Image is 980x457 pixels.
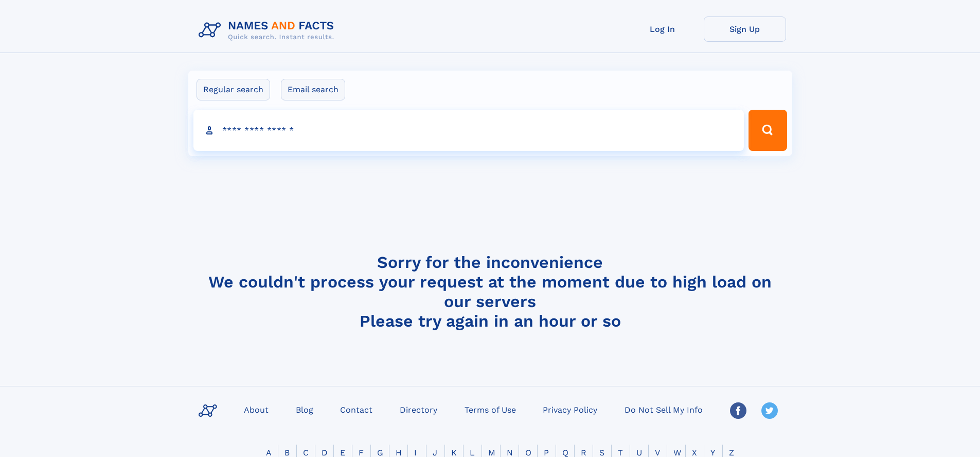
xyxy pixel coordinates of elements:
a: Blog [292,402,317,417]
img: Facebook [730,402,746,419]
img: Twitter [761,402,778,419]
label: Email search [281,79,345,100]
label: Regular search [197,79,270,100]
a: Log In [621,16,704,42]
a: Terms of Use [460,402,520,417]
a: Privacy Policy [539,402,601,417]
h4: Sorry for the inconvenience We couldn't process your request at the moment due to high load on ou... [194,252,786,331]
button: Search Button [749,110,787,151]
img: Logo Names and Facts [194,16,343,44]
a: Do Not Sell My Info [620,402,707,417]
input: search input [193,110,744,151]
a: Sign Up [704,16,786,42]
a: Directory [396,402,441,417]
a: Contact [336,402,377,417]
a: About [240,402,273,417]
